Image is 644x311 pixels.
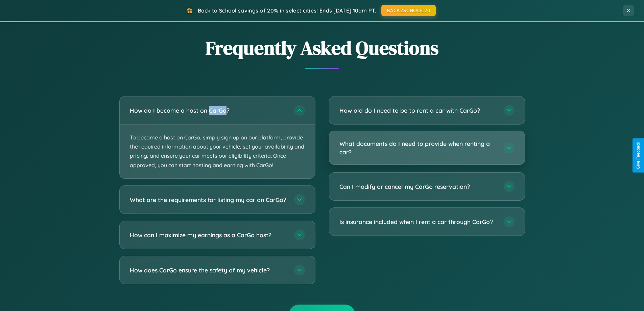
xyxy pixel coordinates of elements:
[339,139,497,156] h3: What documents do I need to provide when renting a car?
[120,125,315,178] p: To become a host on CarGo, simply sign up on our platform, provide the required information about...
[130,195,287,204] h3: What are the requirements for listing my car on CarGo?
[198,7,376,14] span: Back to School savings of 20% in select cities! Ends [DATE] 10am PT.
[339,106,497,115] h3: How old do I need to be to rent a car with CarGo?
[130,230,287,239] h3: How can I maximize my earnings as a CarGo host?
[339,218,497,226] h3: Is insurance included when I rent a car through CarGo?
[339,182,497,191] h3: Can I modify or cancel my CarGo reservation?
[119,35,525,61] h2: Frequently Asked Questions
[381,5,436,16] button: BACK2SCHOOL20
[130,266,287,274] h3: How does CarGo ensure the safety of my vehicle?
[130,106,287,115] h3: How do I become a host on CarGo?
[636,142,641,169] div: Give Feedback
